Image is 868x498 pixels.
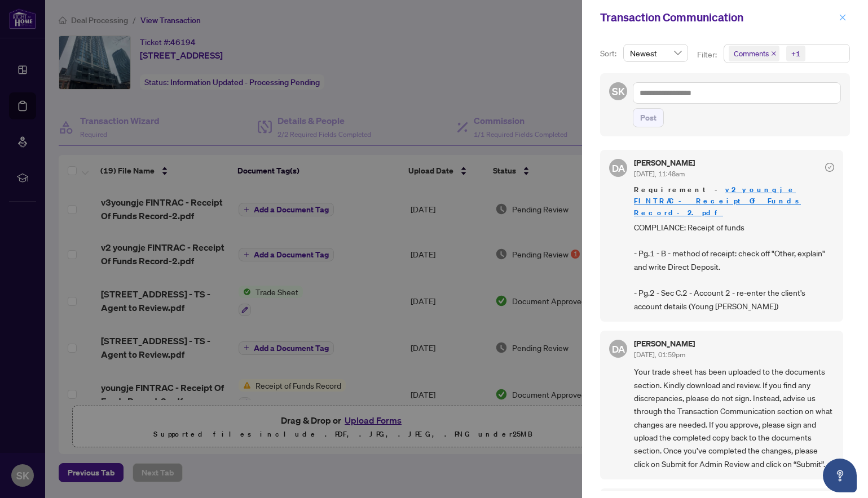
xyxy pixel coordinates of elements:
span: SK [612,83,625,99]
div: +1 [791,48,800,59]
span: Comments [734,48,769,59]
span: Your trade sheet has been uploaded to the documents section. Kindly download and review. If you f... [634,365,834,470]
span: Newest [630,45,681,61]
p: Filter: [697,48,719,61]
h5: [PERSON_NAME] [634,159,695,167]
div: Transaction Communication [600,9,835,26]
h5: [PERSON_NAME] [634,340,695,348]
a: v2 youngje FINTRAC - Receipt Of Funds Record-2.pdf [634,185,801,217]
span: close [839,14,847,21]
span: [DATE], 11:48am [634,170,685,178]
button: Post [633,108,664,127]
span: COMPLIANCE: Receipt of funds - Pg.1 - B - method of receipt: check off "Other, explain" and write... [634,221,834,313]
span: Requirement - [634,184,834,218]
span: Comments [729,46,779,61]
span: DA [611,341,625,357]
span: close [771,51,777,56]
p: Sort: [600,47,619,60]
button: Open asap [823,459,857,492]
span: check-circle [825,163,834,172]
span: DA [611,161,625,176]
span: [DATE], 01:59pm [634,350,685,359]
